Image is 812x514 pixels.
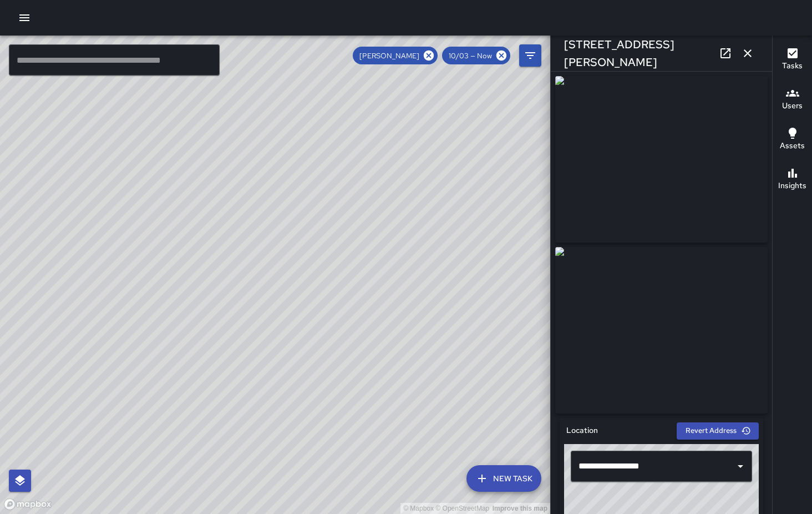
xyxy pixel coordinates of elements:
[773,80,812,120] button: Users
[782,60,803,72] h6: Tasks
[353,47,438,64] div: [PERSON_NAME]
[778,180,806,192] h6: Insights
[519,44,541,67] button: Filters
[782,100,803,112] h6: Users
[773,40,812,80] button: Tasks
[466,465,541,492] button: New Task
[564,36,714,71] h6: [STREET_ADDRESS][PERSON_NAME]
[780,140,805,152] h6: Assets
[442,47,510,64] div: 10/03 — Now
[773,120,812,160] button: Assets
[677,422,759,440] button: Revert Address
[566,425,598,437] h6: Location
[555,247,768,414] img: request_images%2F0549e8d0-9fa7-11f0-824e-210c9b31b306
[733,458,748,474] button: Open
[353,51,426,61] span: [PERSON_NAME]
[773,160,812,200] button: Insights
[442,51,499,61] span: 10/03 — Now
[555,76,768,243] img: request_images%2F04131680-9fa7-11f0-824e-210c9b31b306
